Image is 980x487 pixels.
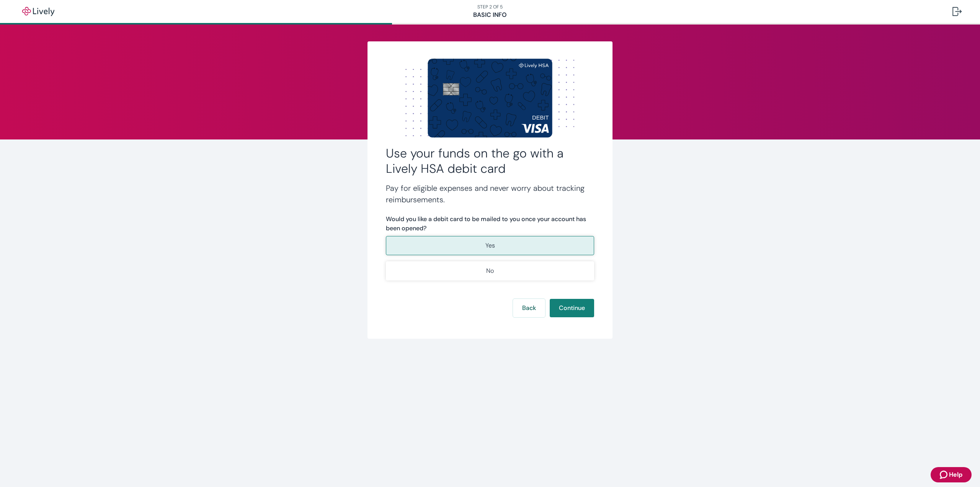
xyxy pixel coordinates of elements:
button: No [386,261,594,280]
img: Dot background [386,60,594,136]
button: Yes [386,236,594,255]
h2: Use your funds on the go with a Lively HSA debit card [386,146,594,176]
p: No [486,266,494,275]
label: Would you like a debit card to be mailed to you once your account has been opened? [386,215,594,233]
img: Debit card [428,59,552,137]
span: Help [949,470,962,479]
img: Lively [17,7,60,16]
button: Continue [550,299,594,317]
button: Back [513,299,545,317]
p: Yes [485,241,495,250]
button: Zendesk support iconHelp [931,467,972,482]
button: Log out [946,2,968,21]
svg: Zendesk support icon [940,470,949,479]
h4: Pay for eligible expenses and never worry about tracking reimbursements. [386,182,594,205]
